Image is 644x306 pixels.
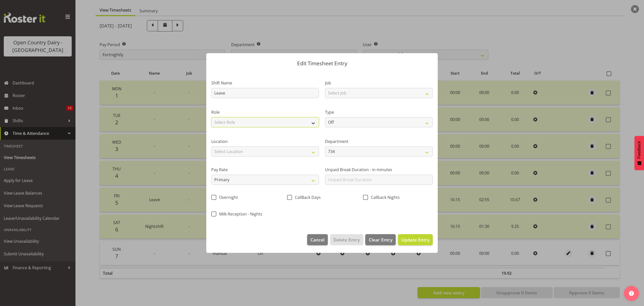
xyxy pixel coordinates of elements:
[398,234,433,245] button: Update Entry
[211,109,319,115] label: Role
[637,141,641,159] span: Feedback
[216,211,262,217] span: Milk Reception - Nights
[325,175,433,185] input: Unpaid Break Duration
[365,234,395,245] button: Clear Entry
[211,138,319,144] label: Location
[325,138,433,144] label: Department
[333,236,360,243] span: Delete Entry
[325,109,433,115] label: Type
[369,236,392,243] span: Clear Entry
[401,237,429,243] span: Update Entry
[211,61,433,66] p: Edit Timesheet Entry
[325,80,433,86] label: Job
[307,234,328,245] button: Cancel
[629,291,634,296] img: help-xxl-2.png
[634,136,644,170] button: Feedback - Show survey
[368,195,400,200] span: Callback Nights
[292,195,321,200] span: CallBack Days
[310,236,325,243] span: Cancel
[325,167,433,173] label: Unpaid Break Duration - in minutes
[211,88,319,98] input: Shift Name
[211,80,319,86] label: Shift Name
[211,167,319,173] label: Pay Rate
[330,234,363,245] button: Delete Entry
[216,195,238,200] span: Overnight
